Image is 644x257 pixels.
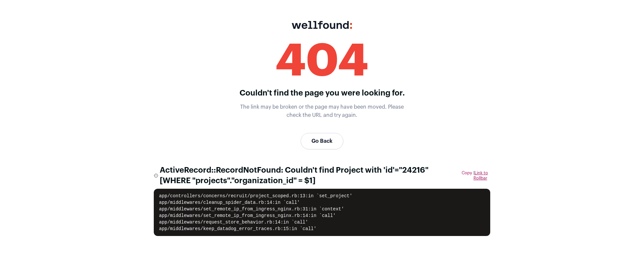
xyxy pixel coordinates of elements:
[233,88,411,99] p: Couldn't find the page you were looking for.
[160,165,456,186] span: ActiveRecord::RecordNotFound: Couldn't find Project with 'id'="24216" [WHERE "projects"."organiza...
[462,170,472,176] button: Copy
[301,133,343,149] a: Go Back
[233,103,411,120] p: The link may be broken or the page may have been moved. Please check the URL and try again.
[473,171,488,180] a: Link to Rollbar
[473,170,490,181] span: |
[233,39,411,84] div: 404
[154,189,490,236] pre: app/controllers/concerns/recruit/project_scoped.rb:13:in `set_project' app/middlewares/cleanup_sp...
